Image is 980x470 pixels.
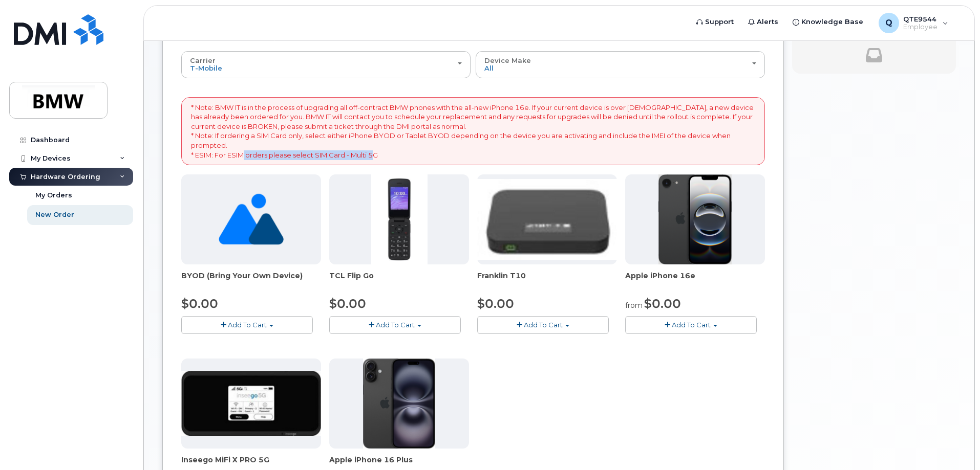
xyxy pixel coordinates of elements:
[658,174,732,264] img: iphone16e.png
[329,271,469,291] div: TCL Flip Go
[181,271,321,291] div: BYOD (Bring Your Own Device)
[363,359,435,449] img: iphone_16_plus.png
[181,51,471,78] button: Carrier T-Mobile
[476,51,765,78] button: Device Make All
[903,23,938,31] span: Employee
[477,179,617,260] img: t10.jpg
[329,296,366,311] span: $0.00
[181,316,313,334] button: Add To Cart
[785,12,870,32] a: Knowledge Base
[219,174,284,264] img: no_image_found-2caef05468ed5679b831cfe6fc140e25e0c280774317ffc20a367ab7fd17291e.png
[625,316,757,334] button: Add To Cart
[903,15,938,23] span: QTE9544
[181,371,321,436] img: cut_small_inseego_5G.jpg
[705,17,734,27] span: Support
[477,316,609,334] button: Add To Cart
[329,316,461,334] button: Add To Cart
[625,301,643,310] small: from
[885,17,892,29] span: Q
[371,174,428,264] img: TCL_FLIP_MODE.jpg
[477,271,617,291] div: Franklin T10
[625,271,765,291] div: Apple iPhone 16e
[484,56,531,64] span: Device Make
[935,426,972,462] iframe: Messenger Launcher
[672,321,711,329] span: Add To Cart
[181,296,218,311] span: $0.00
[190,64,222,72] span: T-Mobile
[801,17,863,27] span: Knowledge Base
[190,56,216,64] span: Carrier
[484,64,494,72] span: All
[871,13,955,33] div: QTE9544
[376,321,415,329] span: Add To Cart
[644,296,681,311] span: $0.00
[741,12,785,32] a: Alerts
[477,296,514,311] span: $0.00
[689,12,741,32] a: Support
[757,17,778,27] span: Alerts
[228,321,267,329] span: Add To Cart
[524,321,563,329] span: Add To Cart
[191,103,755,160] p: * Note: BMW IT is in the process of upgrading all off-contract BMW phones with the all-new iPhone...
